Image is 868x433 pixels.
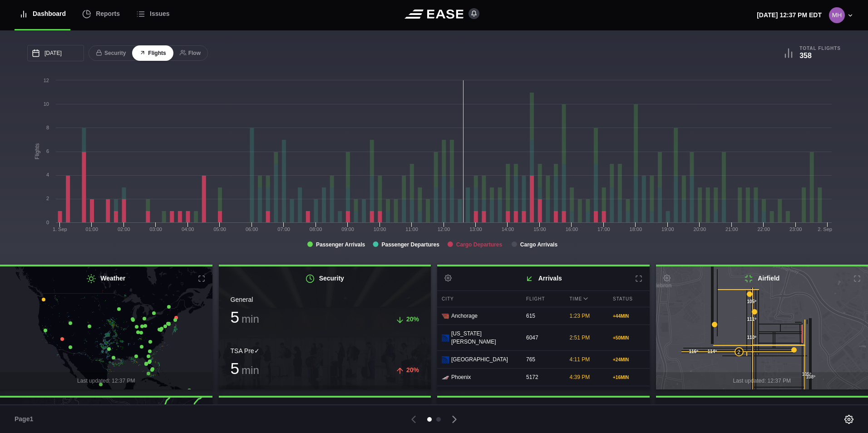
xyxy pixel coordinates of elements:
[522,329,563,346] div: 6047
[451,373,471,381] span: Phoenix
[661,226,674,232] text: 19:00
[46,172,49,177] text: 4
[522,351,563,368] div: 765
[173,45,208,61] button: Flow
[570,374,590,380] span: 4:39 PM
[725,226,738,232] text: 21:00
[566,226,578,232] text: 16:00
[53,226,67,232] tspan: 1. Sep
[437,291,519,307] div: City
[570,335,590,341] span: 2:51 PM
[310,226,322,232] text: 08:00
[451,355,508,364] span: [GEOGRAPHIC_DATA]
[608,291,650,307] div: Status
[613,374,645,381] div: + 16 MIN
[522,291,563,307] div: Flight
[437,398,650,422] h2: Departures
[818,226,832,232] tspan: 2. Sep
[451,330,515,346] span: [US_STATE][PERSON_NAME]
[406,366,419,374] span: 20%
[757,226,770,232] text: 22:00
[381,241,439,248] tspan: Passenger Departures
[34,143,40,159] tspan: Flights
[570,313,590,319] span: 1:23 PM
[46,148,49,154] text: 6
[242,313,259,325] span: min
[219,266,431,290] h2: Security
[565,291,607,307] div: Time
[502,226,514,232] text: 14:00
[231,360,259,376] h3: 5
[735,347,744,356] div: 2
[219,398,431,422] h2: Parking
[694,226,706,232] text: 20:00
[46,125,49,130] text: 8
[277,226,290,232] text: 07:00
[405,226,418,232] text: 11:00
[46,196,49,201] text: 2
[799,52,812,59] b: 358
[118,226,130,232] text: 02:00
[341,226,354,232] text: 09:00
[15,414,37,424] span: Page 1
[456,241,503,248] tspan: Cargo Departures
[522,369,563,386] div: 5172
[451,312,478,320] span: Anchorage
[630,226,642,232] text: 18:00
[438,226,450,232] text: 12:00
[219,385,431,403] div: Last updated: 12:37 PM
[44,101,49,107] text: 10
[374,226,386,232] text: 10:00
[182,226,194,232] text: 04:00
[86,226,99,232] text: 01:00
[757,10,822,20] p: [DATE] 12:37 PM EDT
[613,313,645,320] div: + 44 MIN
[789,226,802,232] text: 23:00
[597,226,610,232] text: 17:00
[27,45,84,61] input: mm/dd/yyyy
[613,356,645,363] div: + 24 MIN
[469,226,482,232] text: 13:00
[799,45,841,51] b: Total Flights
[522,307,563,325] div: 615
[149,226,162,232] text: 03:00
[316,241,365,248] tspan: Passenger Arrivals
[231,309,259,325] h3: 5
[231,295,419,305] div: General
[406,315,419,323] span: 20%
[520,241,558,248] tspan: Cargo Arrivals
[242,364,259,376] span: min
[829,7,845,23] img: 8d1564f89ae08c1c7851ff747965b28a
[533,226,546,232] text: 15:00
[437,266,650,290] h2: Arrivals
[132,45,173,61] button: Flights
[570,356,590,363] span: 4:11 PM
[613,335,645,341] div: + 50 MIN
[46,220,49,225] text: 0
[246,226,258,232] text: 06:00
[89,45,133,61] button: Security
[213,226,226,232] text: 05:00
[231,346,419,356] div: TSA Pre✓
[44,78,49,83] text: 12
